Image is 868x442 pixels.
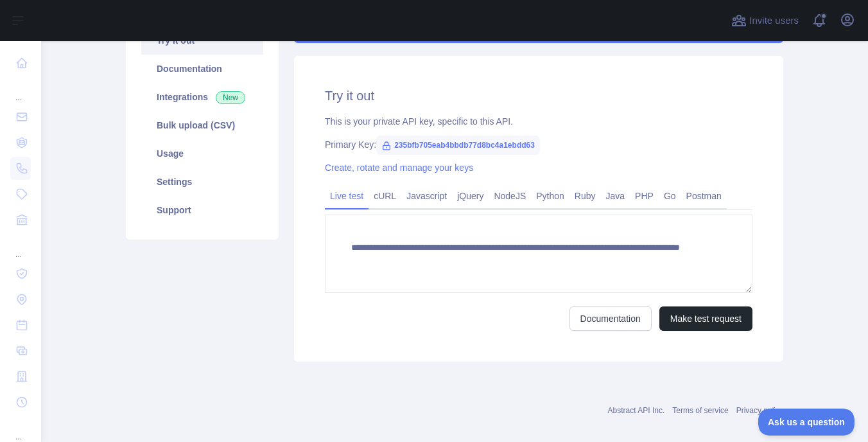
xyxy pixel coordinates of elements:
[659,186,681,206] a: Go
[325,138,752,151] div: Primary Key:
[141,168,263,196] a: Settings
[531,186,569,206] a: Python
[401,186,452,206] a: Javascript
[325,87,752,105] h2: Try it out
[141,111,263,139] a: Bulk upload (CSV)
[10,77,31,103] div: ...
[672,406,728,415] a: Terms of service
[10,416,31,442] div: ...
[659,306,752,331] button: Make test request
[736,406,783,415] a: Privacy policy
[369,186,401,206] a: cURL
[141,83,263,111] a: Integrations New
[452,186,489,206] a: jQuery
[569,306,652,331] a: Documentation
[729,10,801,31] button: Invite users
[141,139,263,168] a: Usage
[681,186,727,206] a: Postman
[216,91,245,104] span: New
[608,406,665,415] a: Abstract API Inc.
[376,136,540,155] span: 235bfb705eab4bbdb77d8bc4a1ebdd63
[141,55,263,83] a: Documentation
[601,186,630,206] a: Java
[325,186,369,206] a: Live test
[325,163,473,173] a: Create, rotate and manage your keys
[325,115,752,128] div: This is your private API key, specific to this API.
[630,186,659,206] a: PHP
[749,13,799,28] span: Invite users
[569,186,601,206] a: Ruby
[141,196,263,224] a: Support
[10,234,31,260] div: ...
[489,186,531,206] a: NodeJS
[758,409,855,436] iframe: Toggle Customer Support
